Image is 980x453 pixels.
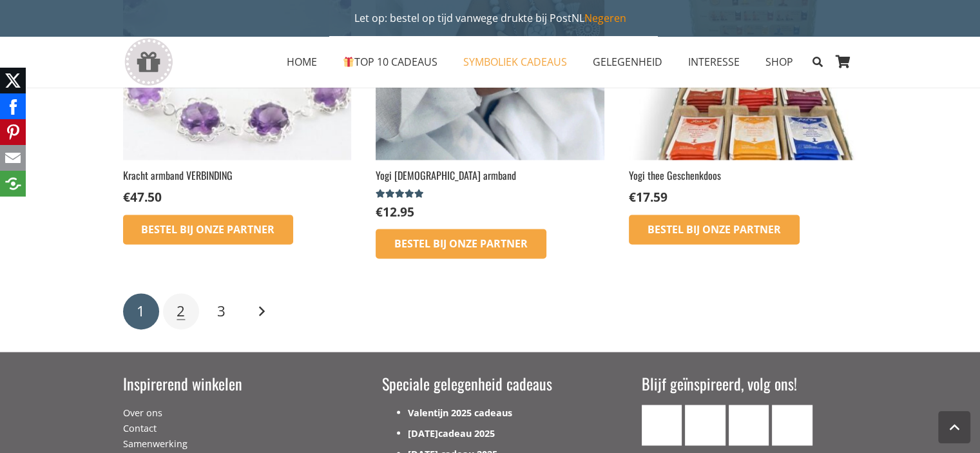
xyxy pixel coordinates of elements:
[123,437,187,449] a: Samenwerking
[450,46,580,78] a: SYMBOLIEK CADEAUSSYMBOLIEK CADEAUS Menu
[376,203,383,220] span: €
[685,405,725,445] a: Facebook
[123,293,159,329] span: Pagina 1
[729,405,769,445] a: Instagram
[123,215,294,244] a: Bestel bij onze Partner
[343,55,437,69] span: TOP 10 CADEAUS
[584,11,626,25] a: Negeren
[123,421,157,434] a: Contact
[343,57,354,67] img: 🎁
[675,46,753,78] a: INTERESSEINTERESSE Menu
[376,203,414,220] bdi: 12.95
[629,188,636,206] span: €
[163,293,199,329] a: Pagina 2
[123,38,174,86] a: gift-box-icon-grey-inspirerendwinkelen
[642,372,858,394] h3: Blijf geïnspireerd, volg ons!
[123,291,858,331] nav: Berichten paginering
[137,301,145,321] span: 1
[806,46,829,78] a: Zoeken
[287,55,317,69] span: HOME
[376,189,425,199] div: Gewaardeerd 5.00 uit 5
[772,405,812,445] a: Pinterest
[438,427,495,439] a: cadeau 2025
[408,427,438,439] a: [DATE]
[829,36,858,88] a: Winkelwagen
[580,46,675,78] a: GELEGENHEIDGELEGENHEID Menu
[463,55,567,69] span: SYMBOLIEK CADEAUS
[123,372,339,394] h3: Inspirerend winkelen
[642,405,682,445] a: E-mail
[376,168,604,182] h2: Yogi [DEMOGRAPHIC_DATA] armband
[765,55,793,69] span: SHOP
[382,372,598,394] h3: Speciale gelegenheid cadeaus
[593,55,662,69] span: GELEGENHEID
[123,168,351,182] h2: Kracht armband VERBINDING
[123,406,162,418] a: Over ons
[203,293,239,329] a: Pagina 3
[629,215,800,244] a: Bestel bij onze Partner
[753,46,806,78] a: SHOPSHOP Menu
[244,293,280,329] a: Volgende
[376,229,546,258] a: Bestel bij onze Partner
[629,188,668,206] bdi: 17.59
[408,406,512,418] a: Valentijn 2025 cadeaus
[274,46,330,78] a: HOMEHOME Menu
[330,46,450,78] a: 🎁TOP 10 CADEAUS🎁 TOP 10 CADEAUS Menu
[938,411,970,443] a: Terug naar top
[123,188,130,206] span: €
[688,55,740,69] span: INTERESSE
[629,168,857,182] h2: Yogi thee Geschenkdoos
[217,301,226,321] span: 3
[177,301,185,321] span: 2
[123,188,162,206] bdi: 47.50
[376,189,425,199] span: Gewaardeerd uit 5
